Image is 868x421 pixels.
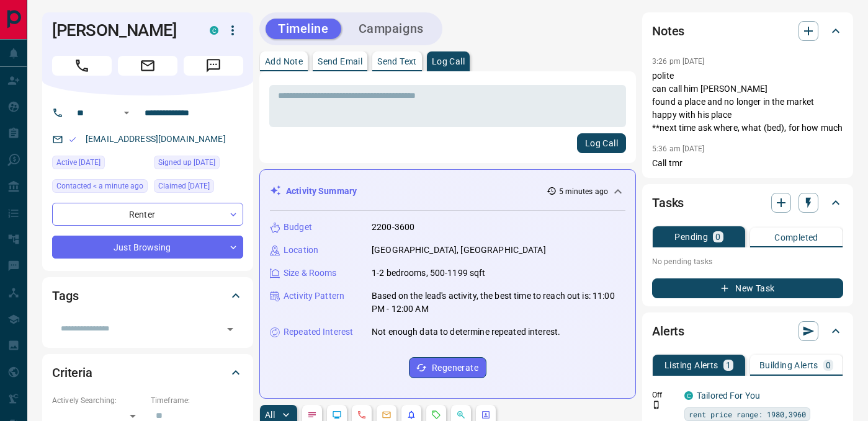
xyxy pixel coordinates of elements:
[52,56,112,76] span: Call
[664,361,718,370] p: Listing Alerts
[210,26,218,35] div: condos.ca
[652,401,661,409] svg: Push Notification Only
[346,19,436,39] button: Campaigns
[432,57,465,66] p: Log Call
[118,56,177,76] span: Email
[52,358,243,388] div: Criteria
[284,290,344,303] p: Activity Pattern
[318,57,362,66] p: Send Email
[652,16,843,46] div: Notes
[86,134,226,144] a: [EMAIL_ADDRESS][DOMAIN_NAME]
[726,361,731,370] p: 1
[151,395,243,406] p: Timeframe:
[52,20,191,40] h1: [PERSON_NAME]
[357,410,367,420] svg: Calls
[652,69,843,135] p: polite can call him [PERSON_NAME] found a place and no longer in the market happy with his place ...
[286,185,357,198] p: Activity Summary
[52,363,92,383] h2: Criteria
[56,180,143,192] span: Contacted < a minute ago
[52,286,78,306] h2: Tags
[577,133,626,153] button: Log Call
[332,410,342,420] svg: Lead Browsing Activity
[715,233,720,241] p: 0
[456,410,466,420] svg: Opportunities
[265,410,275,419] p: All
[158,180,210,192] span: Claimed [DATE]
[266,19,341,39] button: Timeline
[154,156,243,173] div: Mon Apr 15 2024
[559,186,608,197] p: 5 minutes ago
[774,233,818,242] p: Completed
[652,144,705,153] p: 5:36 am [DATE]
[689,408,806,420] span: rent price range: 1980,3960
[652,278,843,298] button: New Task
[270,180,625,203] div: Activity Summary5 minutes ago
[372,267,486,280] p: 1-2 bedrooms, 500-1199 sqft
[481,410,491,420] svg: Agent Actions
[652,57,705,66] p: 3:26 pm [DATE]
[652,321,684,341] h2: Alerts
[221,321,239,338] button: Open
[52,203,243,226] div: Renter
[284,244,318,257] p: Location
[377,57,417,66] p: Send Text
[382,410,391,420] svg: Emails
[372,326,560,339] p: Not enough data to determine repeated interest.
[68,135,77,144] svg: Email Valid
[652,21,684,41] h2: Notes
[284,267,337,280] p: Size & Rooms
[652,193,684,213] h2: Tasks
[431,410,441,420] svg: Requests
[674,233,708,241] p: Pending
[372,244,546,257] p: [GEOGRAPHIC_DATA], [GEOGRAPHIC_DATA]
[158,156,215,169] span: Signed up [DATE]
[119,105,134,120] button: Open
[652,188,843,218] div: Tasks
[154,179,243,197] div: Mon Jan 06 2025
[826,361,831,370] p: 0
[406,410,416,420] svg: Listing Alerts
[52,281,243,311] div: Tags
[284,326,353,339] p: Repeated Interest
[52,395,145,406] p: Actively Searching:
[56,156,101,169] span: Active [DATE]
[372,221,414,234] p: 2200-3600
[265,57,303,66] p: Add Note
[184,56,243,76] span: Message
[652,316,843,346] div: Alerts
[652,389,677,401] p: Off
[307,410,317,420] svg: Notes
[759,361,818,370] p: Building Alerts
[652,252,843,271] p: No pending tasks
[52,236,243,259] div: Just Browsing
[52,179,148,197] div: Tue Aug 12 2025
[52,156,148,173] div: Sun Jan 05 2025
[372,290,625,316] p: Based on the lead's activity, the best time to reach out is: 11:00 PM - 12:00 AM
[284,221,312,234] p: Budget
[652,157,843,170] p: Call tmr
[409,357,486,378] button: Regenerate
